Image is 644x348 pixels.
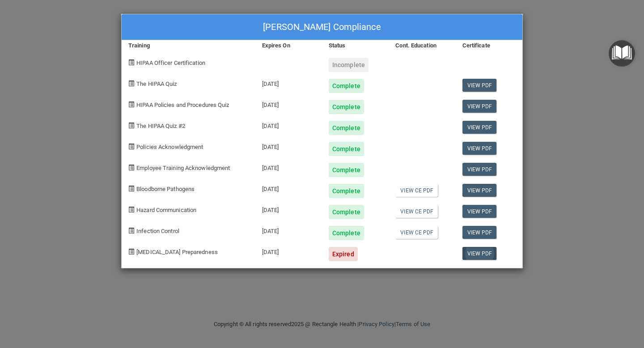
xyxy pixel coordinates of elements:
span: HIPAA Policies and Procedures Quiz [136,102,229,108]
div: [PERSON_NAME] Compliance [122,14,522,40]
span: Hazard Communication [136,207,196,213]
a: View PDF [462,205,497,218]
a: View CE PDF [395,184,438,197]
div: [DATE] [255,156,322,177]
div: [DATE] [255,177,322,198]
span: HIPAA Officer Certification [136,59,205,66]
span: Infection Control [136,228,179,234]
a: View PDF [462,121,497,134]
span: The HIPAA Quiz [136,81,177,87]
span: Employee Training Acknowledgment [136,165,230,171]
div: Complete [329,79,364,93]
a: View CE PDF [395,205,438,218]
a: View PDF [462,79,497,92]
a: View PDF [462,226,497,239]
div: [DATE] [255,198,322,219]
div: Complete [329,121,364,135]
div: Complete [329,184,364,198]
div: [DATE] [255,219,322,240]
a: View PDF [462,247,497,260]
div: Certificate [456,40,522,51]
div: [DATE] [255,135,322,156]
a: View PDF [462,184,497,197]
div: Complete [329,163,364,177]
button: Open Resource Center [609,40,635,67]
div: Expired [329,247,358,261]
div: Complete [329,226,364,240]
span: Policies Acknowledgment [136,144,203,150]
div: Training [122,40,255,51]
a: View PDF [462,142,497,155]
div: Complete [329,142,364,156]
div: Expires On [255,40,322,51]
div: Status [322,40,389,51]
span: [MEDICAL_DATA] Preparedness [136,249,218,255]
div: [DATE] [255,240,322,261]
div: [DATE] [255,114,322,135]
div: [DATE] [255,72,322,93]
div: Complete [329,100,364,114]
span: The HIPAA Quiz #2 [136,123,185,129]
a: View PDF [462,100,497,113]
div: Complete [329,205,364,219]
span: Bloodborne Pathogens [136,186,195,192]
a: View CE PDF [395,226,438,239]
div: Incomplete [329,58,369,72]
div: [DATE] [255,93,322,114]
a: View PDF [462,163,497,176]
div: Cont. Education [389,40,455,51]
